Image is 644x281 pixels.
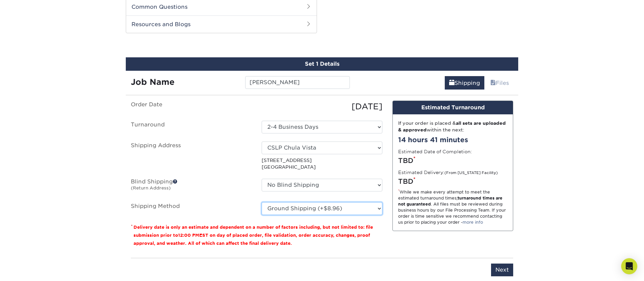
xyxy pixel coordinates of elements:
[257,101,387,113] div: [DATE]
[398,176,507,186] div: TBD
[126,15,317,33] h2: Resources and Blogs
[490,80,496,86] span: files
[126,121,257,133] label: Turnaround
[398,135,507,145] div: 14 hours 41 minutes
[398,169,498,176] label: Estimated Delivery:
[126,101,257,113] label: Order Date
[133,225,373,246] small: Delivery date is only an estimate and dependent on a number of factors including, but not limited...
[398,148,472,155] label: Estimated Date of Completion:
[398,120,507,133] div: If your order is placed & within the next:
[393,101,513,114] div: Estimated Turnaround
[398,195,502,207] strong: turnaround times are not guaranteed
[126,57,518,71] div: Set 1 Details
[398,189,507,225] div: While we make every attempt to meet the estimated turnaround times; . All files must be reviewed ...
[178,233,199,238] span: 12:00 PM
[131,185,171,190] small: (Return Address)
[449,80,454,86] span: shipping
[491,264,513,276] input: Next
[398,156,507,166] div: TBD
[445,76,484,90] a: Shipping
[486,76,513,90] a: Files
[245,76,350,89] input: Enter a job name
[463,220,483,225] a: more info
[444,171,498,175] small: (From [US_STATE] Facility)
[126,202,257,215] label: Shipping Method
[621,258,637,274] div: Open Intercom Messenger
[131,77,174,87] strong: Job Name
[126,142,257,171] label: Shipping Address
[126,179,257,194] label: Blind Shipping
[262,157,382,171] p: [STREET_ADDRESS] [GEOGRAPHIC_DATA]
